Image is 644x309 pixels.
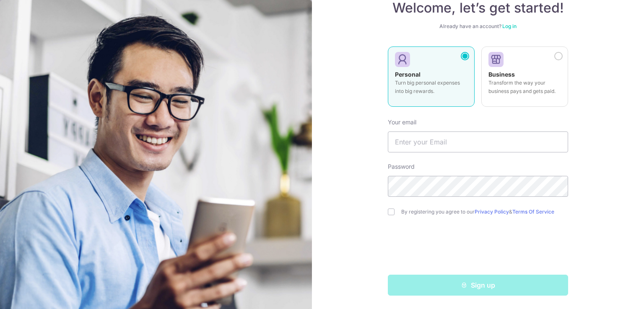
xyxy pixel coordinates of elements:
[401,209,568,215] label: By registering you agree to our &
[481,46,568,112] a: Business Transform the way your business pays and gets paid.
[502,23,517,29] a: Log in
[512,209,554,215] a: Terms Of Service
[388,162,415,171] label: Password
[388,118,416,126] label: Your email
[488,79,561,95] p: Transform the way your business pays and gets paid.
[395,71,421,78] strong: Personal
[388,23,568,30] div: Already have an account?
[388,46,475,112] a: Personal Turn big personal expenses into big rewards.
[414,232,542,265] iframe: reCAPTCHA
[488,71,515,78] strong: Business
[395,79,467,95] p: Turn big personal expenses into big rewards.
[388,131,568,152] input: Enter your Email
[475,209,509,215] a: Privacy Policy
